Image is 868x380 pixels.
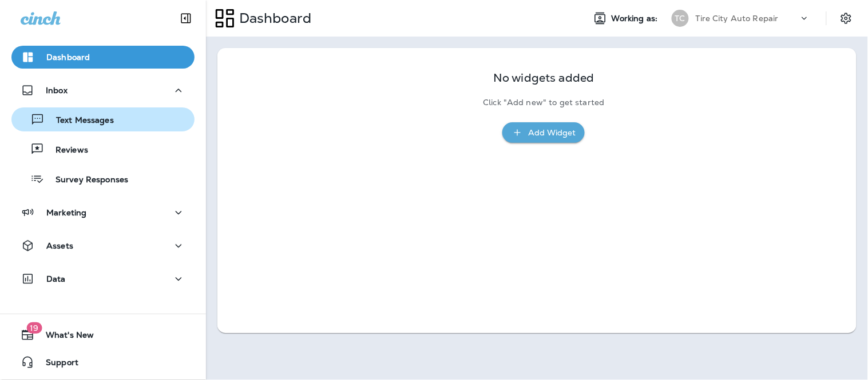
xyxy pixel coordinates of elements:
div: TC [672,10,689,27]
span: What's New [34,330,94,344]
button: Text Messages [11,107,195,131]
p: Dashboard [46,53,90,62]
div: Add Widget [528,126,576,140]
span: Working as: [612,14,660,23]
button: Settings [836,8,857,29]
p: Assets [46,241,73,250]
p: Dashboard [235,10,311,27]
p: No widgets added [493,73,594,83]
span: 19 [26,322,42,334]
span: Support [34,358,78,371]
button: Assets [11,234,195,257]
button: Add Widget [502,122,585,143]
p: Click "Add new" to get started [483,98,604,107]
button: Data [11,267,195,290]
button: Inbox [11,79,195,102]
button: Reviews [11,137,195,161]
p: Marketing [46,208,86,217]
button: Support [11,351,195,374]
p: Data [46,274,66,283]
button: Dashboard [11,46,195,69]
p: Survey Responses [44,175,128,186]
p: Inbox [46,86,68,95]
p: Tire City Auto Repair [696,14,779,23]
button: 19What's New [11,323,195,346]
p: Text Messages [45,115,114,126]
button: Collapse Sidebar [170,7,202,30]
button: Marketing [11,201,195,224]
p: Reviews [44,145,88,156]
button: Survey Responses [11,167,195,191]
